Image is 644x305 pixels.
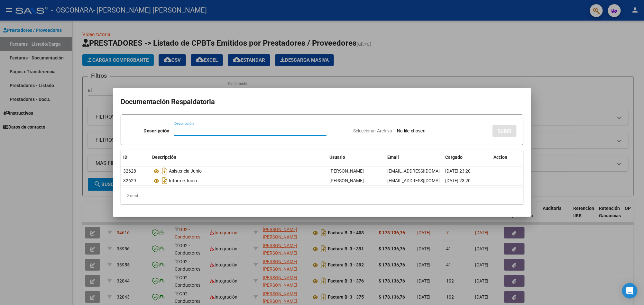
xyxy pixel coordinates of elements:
[121,188,523,204] div: 2 total
[161,175,169,186] i: Descargar documento
[445,178,471,183] span: [DATE] 23:20
[491,150,523,164] datatable-header-cell: Accion
[329,168,364,174] span: [PERSON_NAME]
[492,125,517,137] button: SUBIR
[123,155,127,160] span: ID
[123,178,136,183] span: 32629
[123,168,136,174] span: 32628
[152,155,176,160] span: Descripción
[121,96,523,108] h2: Documentación Respaldatoria
[385,150,443,164] datatable-header-cell: Email
[445,155,463,160] span: Cargado
[353,128,392,133] span: Seleccionar Archivo
[150,150,327,164] datatable-header-cell: Descripción
[493,155,507,160] span: Accion
[152,166,324,176] div: Asistencia Junio
[161,166,169,176] i: Descargar documento
[121,150,150,164] datatable-header-cell: ID
[152,175,324,186] div: Informe Junio
[329,155,345,160] span: Usuario
[443,150,491,164] datatable-header-cell: Cargado
[387,168,459,174] span: [EMAIL_ADDRESS][DOMAIN_NAME]
[445,168,471,174] span: [DATE] 23:20
[498,128,511,134] span: SUBIR
[143,127,169,135] p: Descripción
[329,178,364,183] span: [PERSON_NAME]
[387,178,459,183] span: [EMAIL_ADDRESS][DOMAIN_NAME]
[622,283,638,299] div: Open Intercom Messenger
[387,155,399,160] span: Email
[327,150,385,164] datatable-header-cell: Usuario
